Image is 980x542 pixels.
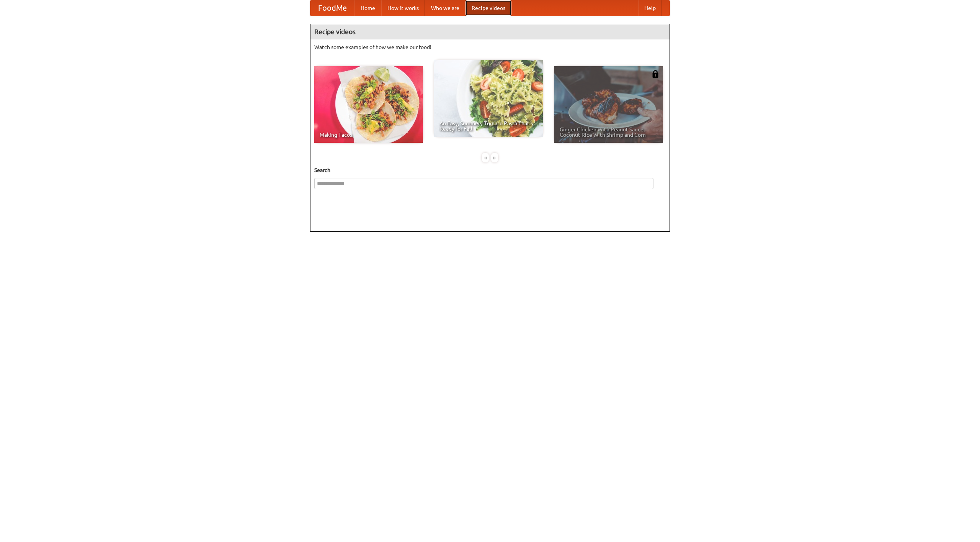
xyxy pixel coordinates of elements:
span: An Easy, Summery Tomato Pasta That's Ready for Fall [439,121,537,131]
span: Making Tacos [320,132,418,138]
a: Who we are [425,0,465,16]
h5: Search [314,166,666,174]
img: 483408.png [652,70,659,78]
a: An Easy, Summery Tomato Pasta That's Ready for Fall [434,60,543,137]
a: Recipe videos [465,0,511,16]
a: Home [354,0,381,16]
h4: Recipe videos [310,24,670,39]
a: How it works [381,0,425,16]
a: Help [638,0,662,16]
p: Watch some examples of how we make our food! [314,43,666,51]
a: Making Tacos [314,66,423,143]
div: « [482,153,489,162]
a: FoodMe [310,0,354,16]
div: » [491,153,498,162]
